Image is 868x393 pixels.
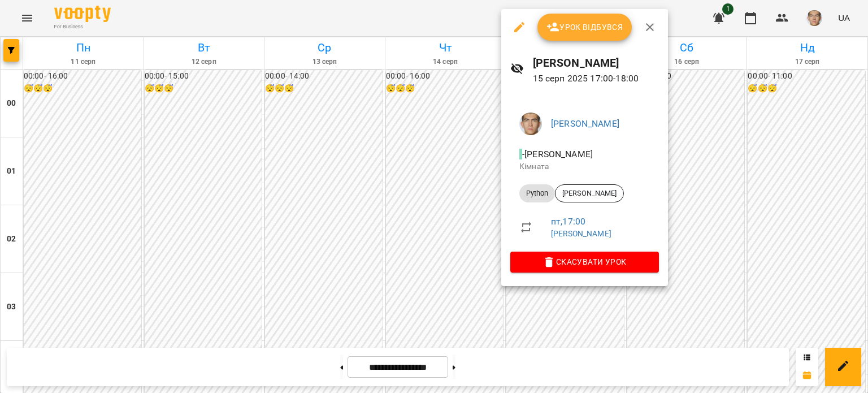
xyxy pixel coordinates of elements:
[519,113,542,135] img: 290265f4fa403245e7fea1740f973bad.jpg
[555,184,624,202] div: [PERSON_NAME]
[537,14,632,41] button: Урок відбувся
[519,255,650,269] span: Скасувати Урок
[519,161,650,172] p: Кімната
[519,149,595,159] span: - [PERSON_NAME]
[551,216,585,227] a: пт , 17:00
[546,20,623,34] span: Урок відбувся
[533,54,659,72] h6: [PERSON_NAME]
[555,188,623,198] span: [PERSON_NAME]
[533,72,659,85] p: 15 серп 2025 17:00 - 18:00
[551,229,611,238] a: [PERSON_NAME]
[510,252,659,272] button: Скасувати Урок
[519,188,555,198] span: Python
[551,118,619,129] a: [PERSON_NAME]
